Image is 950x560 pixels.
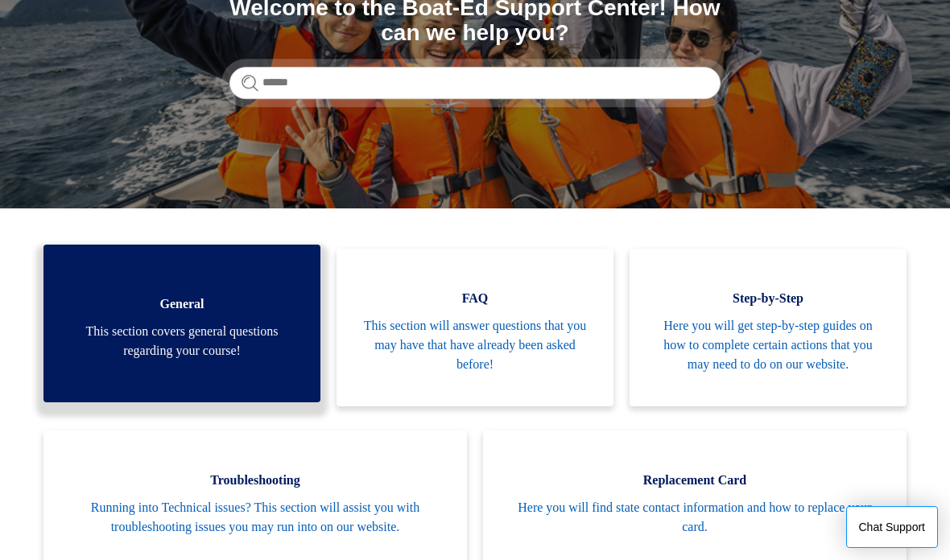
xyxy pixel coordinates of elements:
span: Here you will find state contact information and how to replace your card. [507,498,882,537]
a: FAQ This section will answer questions that you may have that have already been asked before! [337,249,613,406]
span: Running into Technical issues? This section will assist you with troubleshooting issues you may r... [68,498,443,537]
a: Step-by-Step Here you will get step-by-step guides on how to complete certain actions that you ma... [630,249,907,406]
a: General This section covers general questions regarding your course! [43,245,320,402]
span: Replacement Card [507,471,882,490]
span: Here you will get step-by-step guides on how to complete certain actions that you may need to do ... [654,316,882,374]
input: Search [229,67,721,99]
span: Step-by-Step [654,289,882,308]
button: Chat Support [846,506,939,548]
span: General [68,294,296,314]
span: This section covers general questions regarding your course! [68,322,296,360]
span: Troubleshooting [68,471,443,490]
span: FAQ [361,289,589,308]
span: This section will answer questions that you may have that have already been asked before! [361,316,589,374]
